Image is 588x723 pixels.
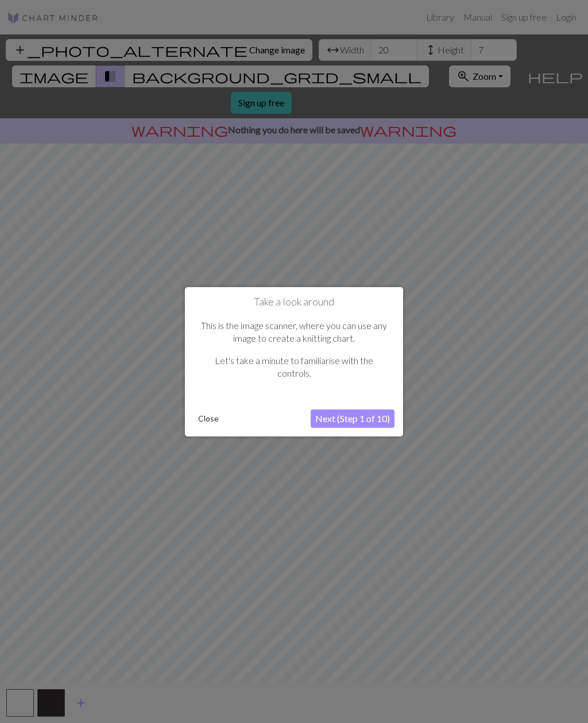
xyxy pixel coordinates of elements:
[194,410,223,427] button: Close
[185,287,403,436] div: Take a look around
[199,354,389,380] p: Let's take a minute to familiarise with the controls.
[311,409,394,428] button: Next (Step 1 of 10)
[194,295,394,308] h1: Take a look around
[199,319,389,345] p: This is the image scanner, where you can use any image to create a knitting chart.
